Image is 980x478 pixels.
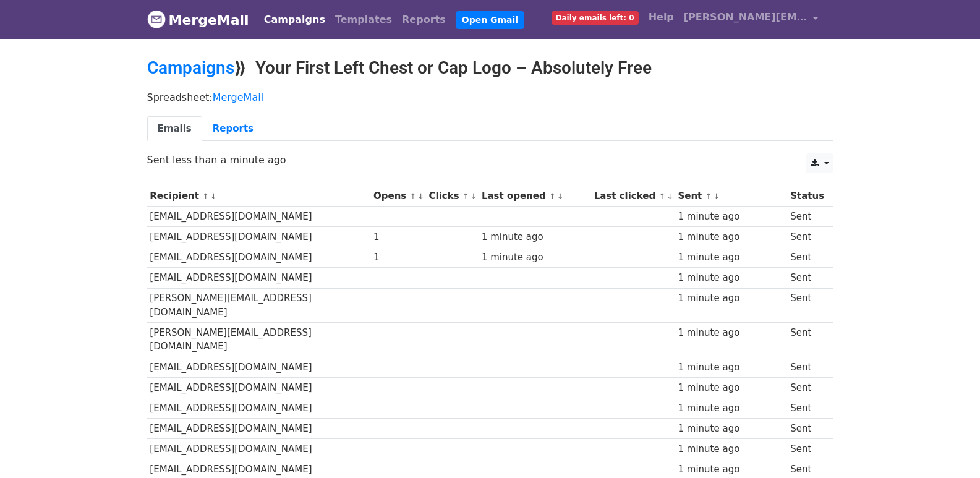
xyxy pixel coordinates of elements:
td: [EMAIL_ADDRESS][DOMAIN_NAME] [147,419,371,439]
h2: ⟫ Your First Left Chest or Cap Logo – Absolutely Free [147,58,833,79]
a: Campaigns [259,7,330,32]
a: Help [644,5,679,30]
th: Last opened [479,186,591,207]
th: Sent [675,186,788,207]
div: 1 minute ago [678,401,784,416]
td: Sent [787,247,827,268]
td: [PERSON_NAME][EMAIL_ADDRESS][DOMAIN_NAME] [147,323,371,357]
div: 1 minute ago [678,422,784,436]
a: ↑ [705,192,712,201]
td: Sent [787,227,827,247]
div: 1 minute ago [678,326,784,340]
td: Sent [787,419,827,439]
td: Sent [787,323,827,357]
th: Last clicked [591,186,675,207]
td: Sent [787,357,827,377]
div: 1 minute ago [678,250,784,265]
a: ↑ [658,192,665,201]
a: ↓ [417,192,424,201]
th: Status [787,186,827,207]
a: Reports [202,116,264,142]
a: ↓ [667,192,673,201]
a: ↑ [549,192,556,201]
td: [EMAIL_ADDRESS][DOMAIN_NAME] [147,227,371,247]
a: ↓ [471,192,477,201]
a: MergeMail [213,92,263,103]
td: [EMAIL_ADDRESS][DOMAIN_NAME] [147,247,371,268]
div: 1 minute ago [678,463,784,477]
div: 1 [373,250,423,265]
a: Emails [147,116,202,142]
td: Sent [787,288,827,323]
td: [EMAIL_ADDRESS][DOMAIN_NAME] [147,207,371,227]
div: 1 [373,230,423,244]
a: ↓ [713,192,720,201]
div: 1 minute ago [678,381,784,395]
a: ↑ [462,192,469,201]
td: [EMAIL_ADDRESS][DOMAIN_NAME] [147,268,371,288]
td: Sent [787,398,827,418]
a: MergeMail [147,7,249,33]
td: Sent [787,207,827,227]
td: [PERSON_NAME][EMAIL_ADDRESS][DOMAIN_NAME] [147,288,371,323]
td: [EMAIL_ADDRESS][DOMAIN_NAME] [147,377,371,398]
span: Daily emails left: 0 [552,11,639,25]
a: Campaigns [147,58,234,78]
div: 1 minute ago [678,442,784,456]
a: ↓ [557,192,564,201]
div: 1 minute ago [482,230,588,244]
td: [EMAIL_ADDRESS][DOMAIN_NAME] [147,439,371,459]
div: 1 minute ago [678,361,784,375]
div: 1 minute ago [678,210,784,224]
a: Templates [330,7,397,32]
div: 1 minute ago [678,230,784,244]
a: ↑ [202,192,209,201]
a: ↓ [210,192,217,201]
div: 1 minute ago [482,250,588,265]
a: [PERSON_NAME][EMAIL_ADDRESS][DOMAIN_NAME] [679,5,824,34]
th: Recipient [147,186,371,207]
td: Sent [787,377,827,398]
td: [EMAIL_ADDRESS][DOMAIN_NAME] [147,357,371,377]
img: MergeMail logo [147,10,166,28]
td: [EMAIL_ADDRESS][DOMAIN_NAME] [147,398,371,418]
th: Clicks [426,186,479,207]
a: Reports [397,7,451,32]
a: Daily emails left: 0 [547,5,644,30]
td: Sent [787,268,827,288]
a: Open Gmail [456,11,524,29]
div: 1 minute ago [678,271,784,285]
td: Sent [787,439,827,459]
span: [PERSON_NAME][EMAIL_ADDRESS][DOMAIN_NAME] [684,10,807,25]
div: 1 minute ago [678,291,784,305]
p: Sent less than a minute ago [147,153,833,166]
a: ↑ [409,192,416,201]
th: Opens [370,186,426,207]
p: Spreadsheet: [147,91,833,104]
